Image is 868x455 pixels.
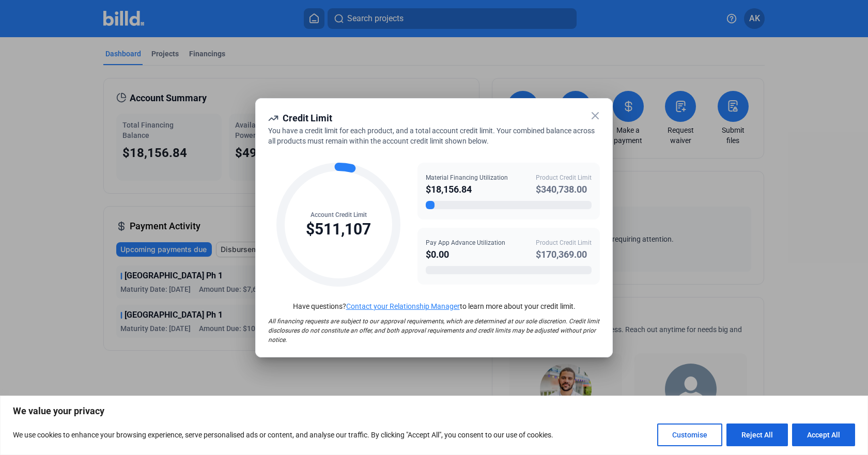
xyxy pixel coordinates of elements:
[426,247,505,262] div: $0.00
[536,182,592,197] div: $340,738.00
[657,423,722,446] button: Customise
[306,210,371,219] div: Account Credit Limit
[283,113,332,123] span: Credit Limit
[536,247,592,262] div: $170,369.00
[13,429,553,441] p: We use cookies to enhance your browsing experience, serve personalised ads or content, and analys...
[268,318,599,343] span: All financing requests are subject to our approval requirements, which are determined at our sole...
[426,238,505,247] div: Pay App Advance Utilization
[306,219,371,239] div: $511,107
[268,127,595,145] span: You have a credit limit for each product, and a total account credit limit. Your combined balance...
[293,302,576,310] span: Have questions? to learn more about your credit limit.
[426,173,508,182] div: Material Financing Utilization
[346,302,460,310] a: Contact your Relationship Manager
[13,405,855,417] p: We value your privacy
[536,173,592,182] div: Product Credit Limit
[426,182,508,197] div: $18,156.84
[792,423,855,446] button: Accept All
[536,238,592,247] div: Product Credit Limit
[726,423,788,446] button: Reject All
